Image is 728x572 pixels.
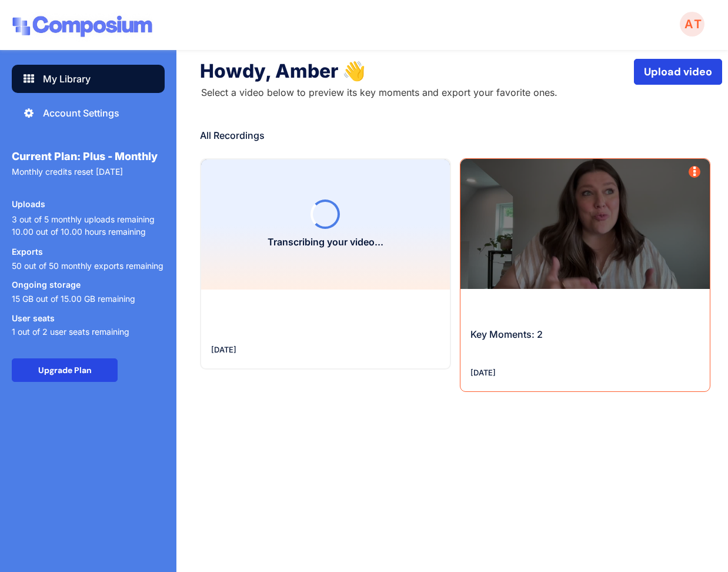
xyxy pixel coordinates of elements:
button: Upgrade Plan [12,358,118,382]
div: Account Settings [43,106,119,120]
div: Exports [12,247,43,256]
h1: Howdy, Amber 👋 [200,59,634,86]
div: 15 GB out of 15.00 GB remaining [12,294,135,304]
div: 50 out of 50 monthly exports remaining [12,261,163,271]
div: 1 out of 2 user seats remaining [12,327,129,337]
div: Transcribing your video... [268,235,383,250]
div: All Recordings [200,128,710,142]
h1: Current Plan: Plus - Monthly [12,151,165,162]
div: [DATE] [470,367,670,380]
div: Uploads [12,199,45,208]
div: [DATE] [211,344,409,357]
div: Monthly credits reset [DATE] [12,167,165,190]
div: My Library [43,72,91,86]
img: Primary%20Logo%20%281%29.png [12,12,153,42]
div: Ongoing storage [12,280,81,289]
div: 3 out of 5 monthly uploads remaining 10.00 out of 10.00 hours remaining [12,213,155,238]
div: User seats [12,314,55,322]
div: Select a video below to preview its key moments and export your favorite ones. [201,86,634,101]
div: A T [679,18,706,30]
div: Key Moments: 2 [470,327,698,341]
button: Upload video [634,59,722,85]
